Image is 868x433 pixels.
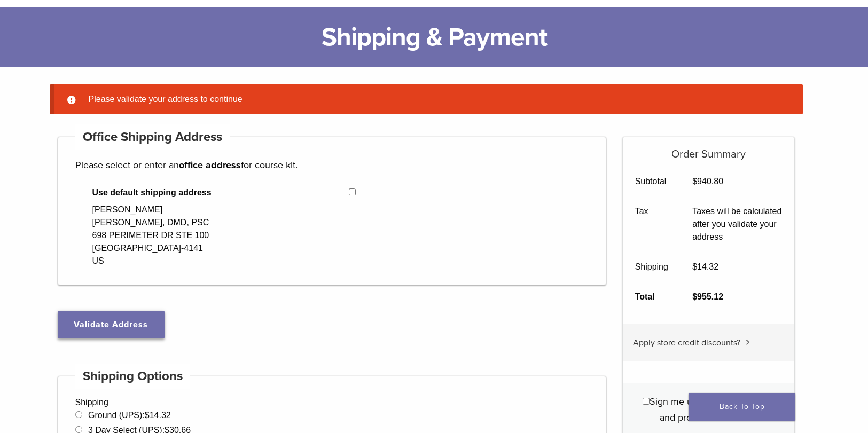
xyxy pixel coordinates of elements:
[75,157,589,173] p: Please select or enter an for course kit.
[633,337,740,348] span: Apply store credit discounts?
[623,137,794,161] h5: Order Summary
[650,396,772,423] span: Sign me up for news updates and product discounts!
[145,411,150,420] span: $
[623,252,681,282] th: Shipping
[623,167,681,196] th: Subtotal
[92,186,349,199] span: Use default shipping address
[623,282,681,312] th: Total
[692,177,723,186] bdi: 940.80
[88,411,171,420] label: Ground (UPS):
[692,177,697,186] span: $
[643,398,650,405] input: Sign me up for news updates and product discounts!
[84,93,786,106] li: Please validate your address to continue
[58,311,165,338] button: Validate Address
[692,292,697,301] span: $
[681,196,794,252] td: Taxes will be calculated after you validate your address
[746,340,750,345] img: caret.svg
[145,411,171,420] bdi: 14.32
[92,203,209,267] div: [PERSON_NAME] [PERSON_NAME], DMD, PSC 698 PERIMETER DR STE 100 [GEOGRAPHIC_DATA]-4141 US
[692,292,723,301] bdi: 955.12
[75,364,191,389] h4: Shipping Options
[692,262,697,271] span: $
[623,196,681,252] th: Tax
[692,262,718,271] bdi: 14.32
[75,124,230,150] h4: Office Shipping Address
[689,393,795,421] a: Back To Top
[179,159,241,171] strong: office address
